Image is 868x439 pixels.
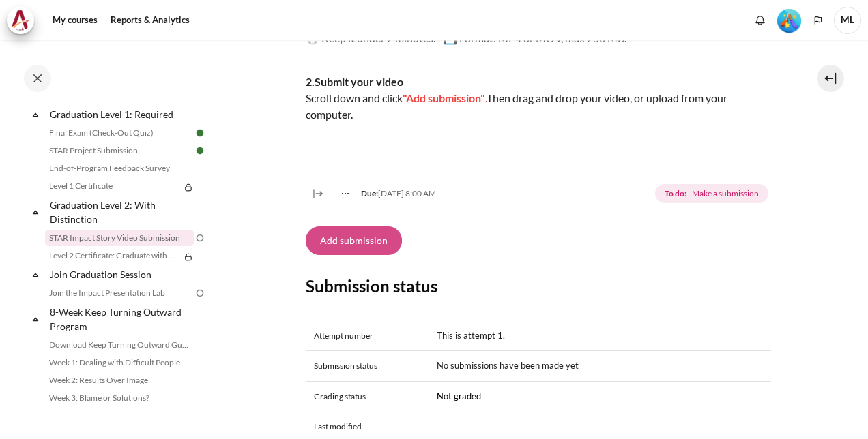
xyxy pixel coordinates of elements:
img: To do [194,232,206,244]
img: Done [194,127,206,139]
span: . [485,91,487,104]
a: End-of-Program Feedback Survey [45,160,194,177]
a: Architeck Architeck [7,7,41,34]
td: This is attempt 1. [429,321,771,351]
span: Collapse [29,108,42,121]
span: Collapse [29,205,42,219]
a: Week 2: Results Over Image [45,372,194,389]
img: Architeck [11,10,30,31]
span: Collapse [29,312,42,326]
a: Final Exam (Check-Out Quiz) [45,125,194,141]
img: To do [194,287,206,299]
a: My courses [48,7,102,34]
span: ML [834,7,861,34]
div: [DATE] 8:00 AM [330,187,436,200]
p: Scroll down and click Then drag and drop your video, or upload from your computer. [306,74,771,123]
th: Attempt number [306,321,429,351]
a: Level 1 Certificate [45,178,180,194]
a: Week 1: Dealing with Difficult People [45,354,194,371]
a: User menu [834,7,861,34]
div: Completion requirements for STAR Impact Story Video Submission [655,181,770,206]
div: Level #5 [777,7,801,33]
span: Collapse [29,268,42,282]
strong: To do: [665,187,686,200]
a: Week 3: Blame or Solutions? [45,390,194,406]
div: Show notification window with no new notifications [750,10,770,31]
a: Download Keep Turning Outward Guide [45,337,194,353]
a: Reports & Analytics [106,7,194,34]
a: 8-Week Keep Turning Outward Program [48,303,194,335]
a: STAR Project Submission [45,142,194,159]
a: Graduation Level 2: With Distinction [48,196,194,228]
a: Graduation Level 1: Required [48,105,194,123]
span: "Add submission" [403,91,485,104]
h3: Submission status [306,275,771,297]
strong: Due: [361,188,378,198]
span: Make a submission [692,187,759,200]
a: Join the Impact Presentation Lab [45,285,194,301]
button: Languages [808,10,828,31]
a: Level #5 [772,7,807,33]
a: Level 2 Certificate: Graduate with Distinction [45,247,180,264]
th: Submission status [306,351,429,382]
button: Add submission [306,226,402,255]
td: No submissions have been made yet [429,351,771,382]
img: Level #5 [777,9,801,33]
a: Join Graduation Session [48,265,194,284]
td: Not graded [429,382,771,412]
th: Grading status [306,382,429,412]
a: STAR Impact Story Video Submission [45,230,194,246]
img: Done [194,145,206,157]
strong: 2.Submit your video [306,75,403,88]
